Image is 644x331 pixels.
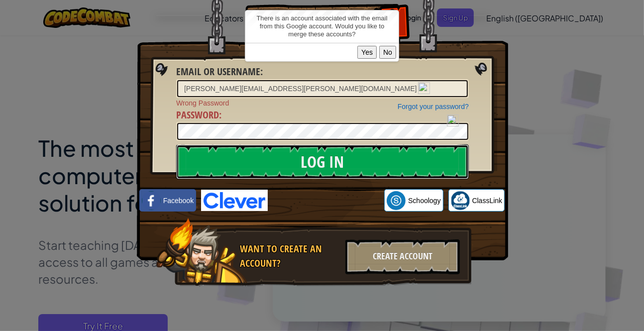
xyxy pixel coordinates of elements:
a: Forgot your password? [398,103,469,110]
span: There is an account associated with the email from this Google account. Would you like to merge t... [256,14,387,38]
img: npw-badge-icon-locked.svg [418,82,430,94]
div: Create Account [345,239,460,274]
span: Password [176,108,219,121]
iframe: Sign in with Google Button [268,190,384,212]
img: classlink-logo-small.png [451,191,470,210]
button: No [379,46,396,59]
img: clever-logo-blue.png [201,190,268,211]
span: Schoology [408,196,440,206]
label: : [176,108,221,122]
span: Facebook [163,196,194,206]
span: ClassLink [472,196,503,206]
span: Email or Username [176,65,260,78]
span: Wrong Password [176,98,469,108]
input: Log In [176,144,469,179]
img: facebook_small.png [142,191,161,210]
img: npw-badge-icon-locked.svg [447,114,459,126]
label: : [176,65,263,79]
button: Yes [357,46,377,59]
div: Want to create an account? [240,242,339,270]
img: schoology.png [387,191,406,210]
